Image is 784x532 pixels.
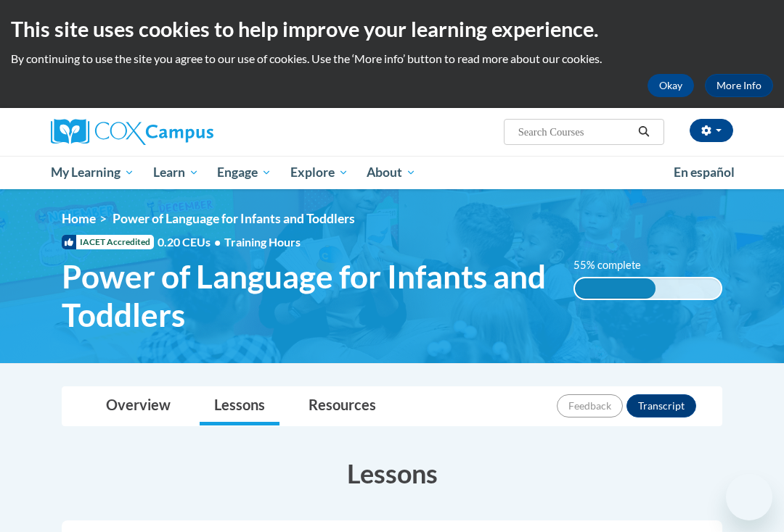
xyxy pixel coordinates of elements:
[208,156,281,189] a: Engage
[358,156,426,189] a: About
[41,156,144,189] a: My Learning
[290,164,348,181] span: Explore
[367,164,416,181] span: About
[200,387,279,425] a: Lessons
[648,74,694,97] button: Okay
[294,387,391,425] a: Resources
[158,234,224,250] span: 0.20 CEUs
[281,156,358,189] a: Explore
[40,156,744,189] div: Main menu
[224,235,301,249] span: Training Hours
[51,119,264,145] a: Cox Campus
[113,211,355,226] span: Power of Language for Infants and Toddlers
[690,119,733,142] button: Account Settings
[62,455,722,491] h3: Lessons
[144,156,208,189] a: Learn
[62,235,154,249] span: IACET Accredited
[153,164,199,181] span: Learn
[51,119,213,145] img: Cox Campus
[62,257,552,334] span: Power of Language for Infants and Toddlers
[575,278,656,299] div: 55% complete
[674,165,735,180] span: En español
[726,474,772,520] iframe: Button to launch messaging window
[626,394,696,417] button: Transcript
[91,387,185,425] a: Overview
[517,123,633,141] input: Search Courses
[573,257,657,273] label: 55% complete
[664,157,744,188] a: En español
[62,211,96,226] a: Home
[11,14,773,43] h2: This site uses cookies to help improve your learning experience.
[217,164,271,181] span: Engage
[214,235,221,249] span: •
[557,394,623,417] button: Feedback
[11,51,773,67] p: By continuing to use the site you agree to our use of cookies. Use the ‘More info’ button to read...
[51,164,134,181] span: My Learning
[705,74,773,97] a: More Info
[633,123,655,141] button: Search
